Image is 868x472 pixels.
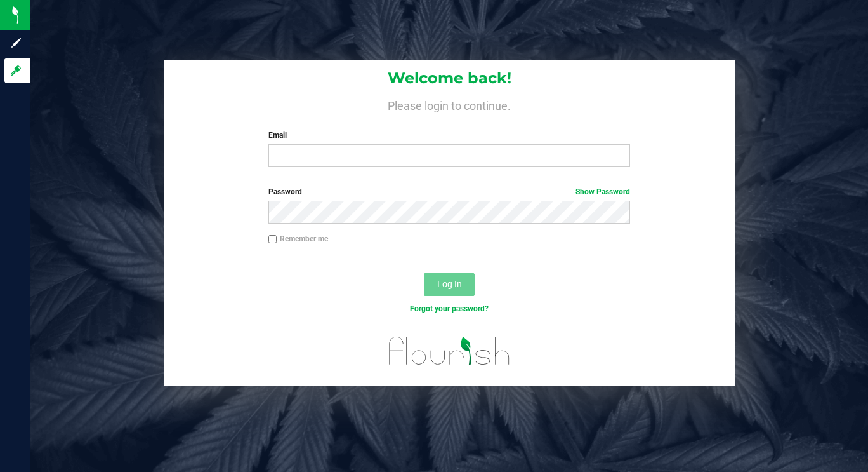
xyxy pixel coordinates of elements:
a: Show Password [575,187,630,196]
span: Log In [437,279,462,289]
span: Password [268,187,302,196]
img: flourish_logo.svg [378,328,521,374]
label: Remember me [268,233,328,245]
h4: Please login to continue. [164,97,735,112]
input: Remember me [268,235,277,244]
inline-svg: Log in [10,64,22,77]
h1: Welcome back! [164,70,735,86]
a: Forgot your password? [410,304,489,313]
label: Email [268,130,630,141]
button: Log In [424,273,475,296]
inline-svg: Sign up [10,37,22,50]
